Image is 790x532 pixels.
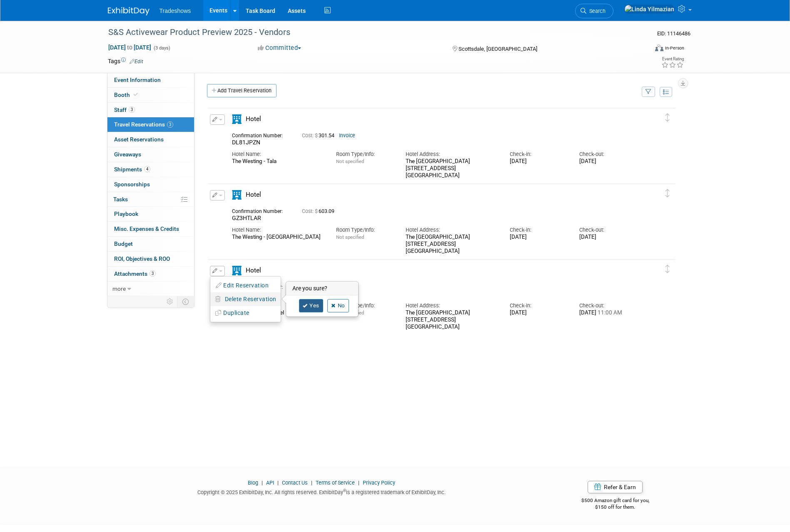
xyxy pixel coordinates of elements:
a: Search [575,4,613,18]
span: | [309,480,314,486]
span: [DATE] [DATE] [108,44,152,51]
td: Toggle Event Tabs [177,296,194,307]
i: Booth reservation complete [134,92,138,97]
div: Hotel Name: [232,226,324,234]
span: Search [586,8,606,14]
span: Giveaways [114,151,141,158]
h3: Are you sure? [287,282,358,295]
span: Staff [114,106,135,113]
span: Asset Reservations [114,136,164,143]
a: Playbook [107,207,194,221]
div: Room Type/Info: [336,226,393,234]
a: Asset Reservations [107,132,194,147]
span: Tradeshows [159,7,191,14]
span: Not specified [336,234,364,240]
img: ExhibitDay [108,7,150,15]
div: Hotel Address: [406,226,497,234]
div: The [GEOGRAPHIC_DATA] [STREET_ADDRESS] [GEOGRAPHIC_DATA] [406,234,497,255]
span: Tasks [113,196,128,203]
span: | [259,480,265,486]
div: Confirmation Number: [232,206,289,215]
td: Personalize Event Tab Strip [163,296,177,307]
i: Click and drag to move item [665,114,670,122]
a: Booth [107,88,194,102]
i: Hotel [232,190,242,200]
a: Terms of Service [316,480,355,486]
a: Contact Us [282,480,308,486]
span: Sponsorships [114,181,150,188]
span: Shipments [114,166,150,173]
div: $500 Amazon gift card for you, [548,492,683,511]
span: GZ3HTLAR [232,215,261,221]
a: Sponsorships [107,177,194,192]
span: to [126,44,134,51]
a: Shipments4 [107,162,194,177]
span: Budget [114,240,133,247]
span: 3 [150,270,156,277]
a: ROI, Objectives & ROO [107,252,194,266]
span: 11:00 AM [596,309,622,316]
div: Copyright © 2025 ExhibitDay, Inc. All rights reserved. ExhibitDay is a registered trademark of Ex... [108,487,536,496]
div: Check-in: [510,302,567,309]
span: Scottsdale, [GEOGRAPHIC_DATA] [459,46,537,52]
span: Hotel [246,267,261,274]
div: The Westing - Tala [232,158,324,165]
a: Yes [299,299,323,312]
div: [DATE] [579,309,636,317]
i: Click and drag to move item [665,265,670,273]
div: Confirmation Number: [232,130,289,139]
span: Hotel [246,115,261,123]
img: Linda Yilmazian [624,5,675,14]
td: Tags [108,57,143,65]
a: Budget [107,237,194,251]
a: Attachments3 [107,267,194,281]
div: $150 off for them. [548,504,683,511]
a: Giveaways [107,147,194,162]
span: Event Information [114,77,161,83]
span: Attachments [114,270,156,277]
a: API [266,480,274,486]
a: Add Travel Reservation [207,84,277,97]
div: Room Type/Info: [336,151,393,158]
i: Filter by Traveler [645,89,651,95]
span: Not specified [336,158,364,164]
span: 3 [167,121,173,128]
span: ROI, Objectives & ROO [114,255,170,262]
div: Check-in: [510,226,567,234]
a: Edit [130,59,143,64]
span: Delete Reservation [225,296,277,302]
span: 603.09 [302,208,338,214]
i: Hotel [232,266,242,275]
span: more [112,285,126,292]
span: Travel Reservations [114,121,173,128]
div: [DATE] [579,234,636,241]
a: Tasks [107,192,194,207]
button: Duplicate [210,307,281,319]
span: 3 [129,106,135,113]
span: Playbook [114,210,138,217]
div: Check-out: [579,302,636,309]
sup: ® [343,488,346,493]
div: [DATE] [579,158,636,165]
button: Committed [255,44,304,52]
a: Travel Reservations3 [107,117,194,132]
div: The [GEOGRAPHIC_DATA] [STREET_ADDRESS] [GEOGRAPHIC_DATA] [406,158,497,179]
div: Hotel Address: [406,151,497,158]
span: 4 [144,166,150,172]
a: Invoice [339,133,355,139]
a: Staff3 [107,103,194,117]
span: Cost: $ [302,208,319,214]
div: [DATE] [510,234,567,241]
a: Blog [248,480,258,486]
span: Event ID: 11146486 [657,30,690,37]
span: Misc. Expenses & Credits [114,225,179,232]
i: Hotel [232,114,242,124]
a: Misc. Expenses & Credits [107,222,194,236]
div: Check-in: [510,151,567,158]
span: | [275,480,281,486]
div: Check-out: [579,151,636,158]
div: In-Person [665,45,684,51]
div: [DATE] [510,158,567,165]
div: Event Rating [661,57,684,61]
a: Event Information [107,73,194,87]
